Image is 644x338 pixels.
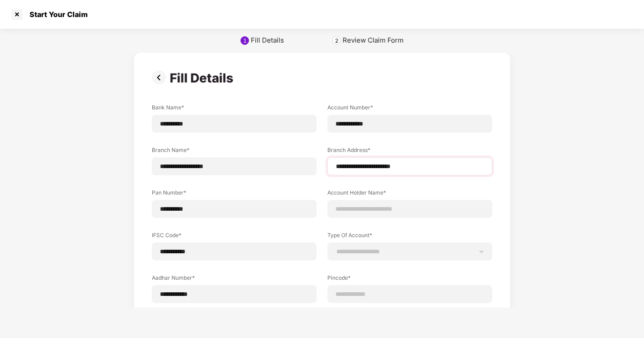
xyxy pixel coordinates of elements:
label: Type Of Account* [327,231,492,243]
div: Fill Details [251,36,284,45]
div: 2 [335,37,339,44]
label: IFSC Code* [152,231,317,243]
img: svg+xml;base64,PHN2ZyBpZD0iUHJldi0zMngzMiIgeG1sbnM9Imh0dHA6Ly93d3cudzMub3JnLzIwMDAvc3ZnIiB3aWR0aD... [152,70,170,85]
label: Branch Name* [152,146,317,157]
div: Start Your Claim [24,10,88,19]
label: Account Holder Name* [327,189,492,200]
div: Review Claim Form [343,36,404,45]
label: Aadhar Number* [152,274,317,285]
label: Pan Number* [152,189,317,200]
label: Pincode* [327,274,492,285]
label: Bank Name* [152,104,317,115]
label: Branch Address* [327,146,492,157]
label: Account Number* [327,104,492,115]
div: Fill Details [170,70,237,86]
div: 1 [243,37,247,44]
